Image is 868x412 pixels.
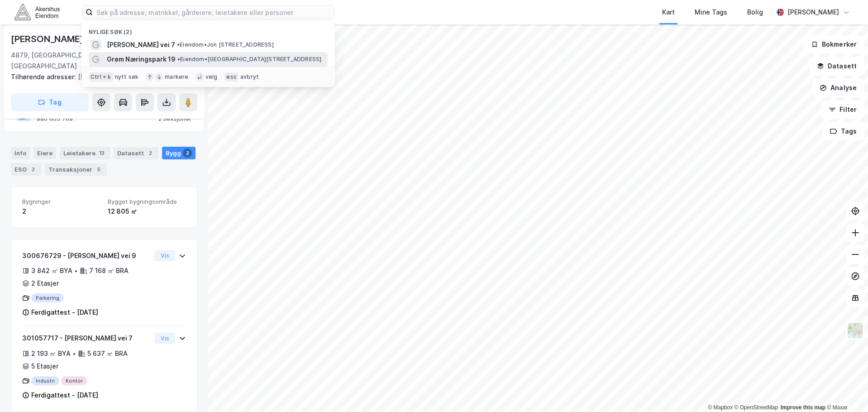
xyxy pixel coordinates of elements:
[708,404,733,411] a: Mapbox
[177,41,180,48] span: •
[747,7,763,18] div: Bolig
[177,56,180,62] span: •
[11,73,78,81] span: Tilhørende adresser:
[205,73,218,81] div: velg
[31,265,72,276] div: 3 842 ㎡ BYA
[93,5,334,19] input: Søk på adresse, matrikkel, gårdeiere, leietakere eller personer
[787,7,839,18] div: [PERSON_NAME]
[94,165,103,174] div: 5
[781,404,825,411] a: Improve this map
[31,361,58,372] div: 5 Etasjer
[108,206,186,217] div: 12 805 ㎡
[31,390,98,401] div: Ferdigattest - [DATE]
[107,39,175,50] span: [PERSON_NAME] vei 7
[823,369,868,412] div: Kontrollprogram for chat
[107,54,176,65] span: Grøm Næringspark 19
[31,307,98,318] div: Ferdigattest - [DATE]
[115,73,139,81] div: nytt søk
[11,93,89,111] button: Tag
[87,348,128,359] div: 5 637 ㎡ BRA
[11,163,41,176] div: ESG
[108,198,186,206] span: Bygget bygningsområde
[45,163,107,176] div: Transaksjoner
[821,101,864,119] button: Filter
[823,369,868,412] iframe: Chat Widget
[803,35,864,53] button: Bokmerker
[29,165,38,174] div: 2
[22,333,151,344] div: 301057717 - [PERSON_NAME] vei 7
[155,250,175,261] button: Vis
[31,348,71,359] div: 2 193 ㎡ BYA
[662,7,675,18] div: Kart
[165,73,188,81] div: markere
[14,4,60,20] img: akershus-eiendom-logo.9091f326c980b4bce74ccdd9f866810c.svg
[89,265,129,276] div: 7 168 ㎡ BRA
[22,250,151,261] div: 300676729 - [PERSON_NAME] vei 9
[74,267,78,274] div: •
[146,149,155,158] div: 2
[89,72,113,81] div: Ctrl + k
[22,206,100,217] div: 2
[11,32,109,46] div: [PERSON_NAME] Vei 9
[81,21,335,38] div: Nylige søk (2)
[60,147,110,159] div: Leietakere
[734,404,778,411] a: OpenStreetMap
[162,147,196,159] div: Bygg
[33,147,56,159] div: Eiere
[72,350,76,357] div: •
[812,79,864,97] button: Analyse
[11,72,190,82] div: [PERSON_NAME] Vei 7
[158,115,191,123] div: 2 Seksjoner
[177,41,274,48] span: Eiendom • Jon [STREET_ADDRESS]
[183,149,192,158] div: 2
[11,147,30,159] div: Info
[31,278,59,289] div: 2 Etasjer
[224,72,238,81] div: esc
[809,57,864,75] button: Datasett
[240,73,259,81] div: avbryt
[37,115,73,123] div: 990 605 769
[822,122,864,140] button: Tags
[11,50,151,72] div: 4879, [GEOGRAPHIC_DATA], [GEOGRAPHIC_DATA]
[114,147,158,159] div: Datasett
[177,56,321,63] span: Eiendom • [GEOGRAPHIC_DATA][STREET_ADDRESS]
[155,333,175,344] button: Vis
[847,322,864,339] img: Z
[97,149,106,158] div: 13
[22,198,100,206] span: Bygninger
[695,7,727,18] div: Mine Tags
